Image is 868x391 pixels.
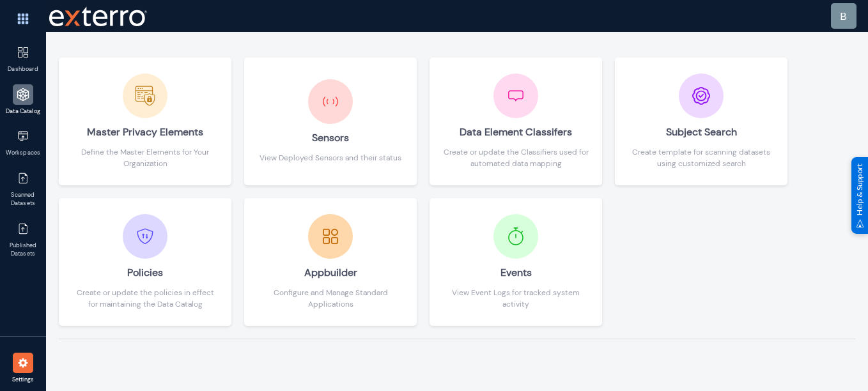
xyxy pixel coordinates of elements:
[17,88,29,101] img: icon-applications.svg
[72,287,218,310] div: Create or update the policies in effect for maintaining the Data Catalog
[840,8,847,24] div: b
[628,146,774,169] div: Create template for scanning datasets using customized search
[244,57,417,185] button: SensorsView Deployed Sensors and their status
[46,3,145,29] span: Exterro
[59,57,231,185] button: Master Privacy ElementsDefine the Master Elements for Your Organization
[59,198,231,326] button: PoliciesCreate or update the policies in effect for maintaining the Data Catalog
[17,172,29,185] img: icon-published.svg
[314,220,346,252] img: icon-appbuilder.svg
[129,80,161,112] img: icon-mpe.svg
[430,57,602,185] button: Data Element ClassifersCreate or update the Classifiers used for automated data mapping
[3,65,44,74] span: Dashboard
[17,222,29,235] img: icon-published.svg
[49,6,147,26] img: exterro-work-mark.svg
[258,287,403,310] div: Configure and Manage Standard Applications
[856,219,864,227] img: help_support.svg
[260,152,401,164] div: View Deployed Sensors and their status
[4,5,42,33] img: app launcher
[260,124,401,152] div: Sensors
[430,198,602,326] button: EventsView Event Logs for tracked system activity
[443,146,589,169] div: Create or update the Classifiers used for automated data mapping
[500,220,532,252] img: icon-events.svg
[3,107,44,116] span: Data Catalog
[258,259,403,287] div: Appbuilder
[314,86,346,118] img: icon-sensors.svg
[840,10,847,22] span: b
[692,87,710,105] img: icon-subject-search.svg
[628,118,774,146] div: Subject Search
[72,259,218,287] div: Policies
[136,227,154,245] img: icon-policies.svg
[443,259,589,287] div: Events
[3,191,44,208] span: Scanned Datasets
[72,146,218,169] div: Define the Master Elements for Your Organization
[3,149,44,158] span: Workspaces
[3,241,44,259] span: Published Datasets
[443,287,589,310] div: View Event Logs for tracked system activity
[851,157,868,234] div: Help & Support
[17,130,29,142] img: icon-workspace.svg
[443,118,589,146] div: Data Element Classifers
[17,356,29,369] img: icon-settings.svg
[244,198,417,326] button: AppbuilderConfigure and Manage Standard Applications
[615,57,787,185] button: Subject SearchCreate template for scanning datasets using customized search
[72,118,218,146] div: Master Privacy Elements
[500,80,532,112] img: icon-classifiers.svg
[3,376,44,385] span: Settings
[17,46,29,59] img: icon-dashboard.svg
